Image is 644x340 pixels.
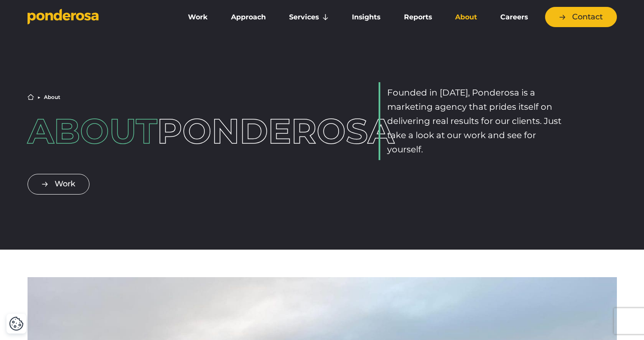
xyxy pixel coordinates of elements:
p: Founded in [DATE], Ponderosa is a marketing agency that prides itself on delivering real results ... [387,86,567,157]
img: Revisit consent button [9,316,24,331]
a: Insights [342,8,390,26]
a: Careers [490,8,538,26]
a: Go to homepage [28,9,165,26]
a: Services [279,8,339,26]
a: Contact [545,7,617,27]
a: Work [28,174,89,194]
a: Work [178,8,218,26]
li: About [44,95,60,100]
a: About [445,8,487,26]
button: Cookie Settings [9,316,24,331]
h1: Ponderosa [28,114,265,148]
a: Approach [221,8,276,26]
a: Reports [394,8,442,26]
li: ▶︎ [37,95,40,100]
a: Home [28,94,34,100]
span: About [28,110,157,152]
